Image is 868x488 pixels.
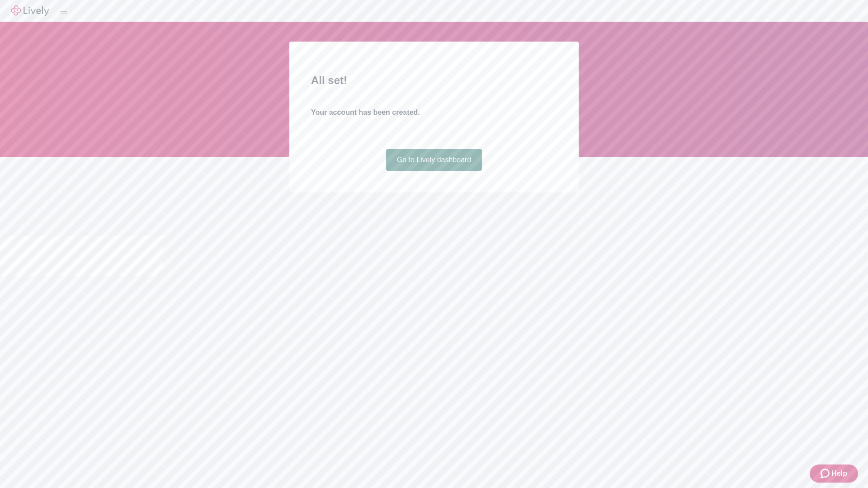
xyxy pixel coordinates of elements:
[810,465,858,483] button: Zendesk support iconHelp
[311,72,557,89] h2: All set!
[311,107,557,118] h4: Your account has been created.
[831,468,847,479] span: Help
[11,5,49,16] img: Lively
[60,11,67,14] button: Log out
[821,468,831,479] svg: Zendesk support icon
[386,149,482,171] a: Go to Lively dashboard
